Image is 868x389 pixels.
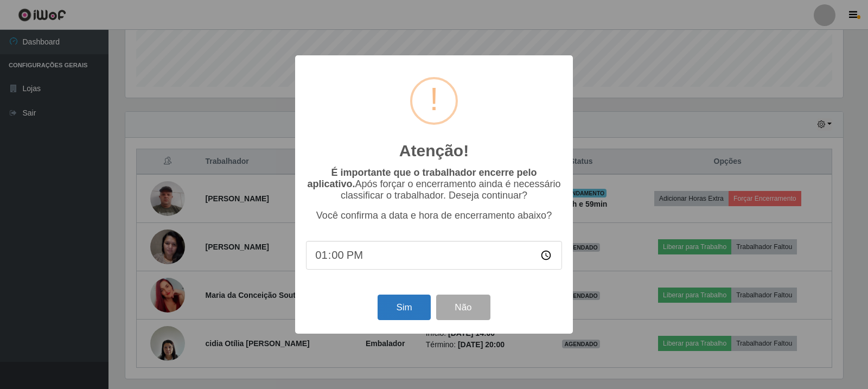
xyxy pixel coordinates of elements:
[378,295,430,320] button: Sim
[307,167,537,189] b: É importante que o trabalhador encerre pelo aplicativo.
[306,167,562,201] p: Após forçar o encerramento ainda é necessário classificar o trabalhador. Deseja continuar?
[399,141,469,161] h2: Atenção!
[306,210,562,221] p: Você confirma a data e hora de encerramento abaixo?
[436,295,490,320] button: Não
